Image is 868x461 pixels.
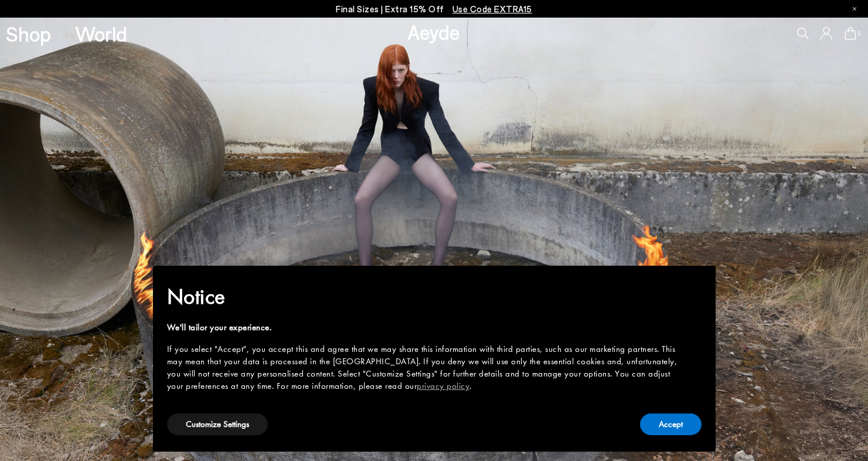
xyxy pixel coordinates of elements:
h2: Notice [167,282,683,312]
span: × [693,274,700,292]
span: 0 [856,30,862,37]
button: Close this notice [683,269,711,297]
span: Navigate to /collections/ss25-final-sizes [452,4,532,14]
a: Shop [6,23,51,44]
div: We'll tailor your experience. [167,321,683,334]
div: If you select "Accept", you accept this and agree that we may share this information with third p... [167,343,683,392]
a: World [75,23,127,44]
button: Accept [640,413,702,435]
p: Final Sizes | Extra 15% Off [336,2,532,16]
a: 0 [845,27,856,40]
a: privacy policy [417,380,469,392]
button: Customize Settings [167,413,268,435]
a: Aeyde [407,19,460,44]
